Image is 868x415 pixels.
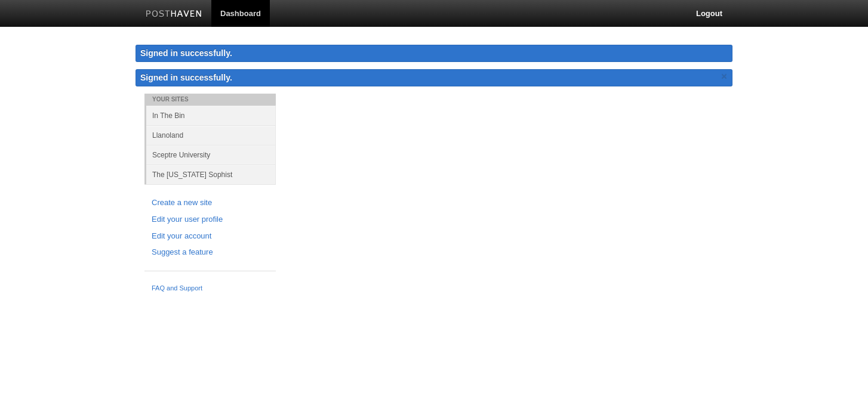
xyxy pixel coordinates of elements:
[140,73,232,82] span: Signed in successfully.
[144,94,276,106] li: Your Sites
[152,230,269,243] a: Edit your account
[146,10,202,19] img: Posthaven-bar
[146,125,276,145] a: Llanoland
[146,106,276,125] a: In The Bin
[719,69,730,84] a: ×
[136,45,732,62] div: Signed in successfully.
[152,197,269,209] a: Create a new site
[152,213,269,226] a: Edit your user profile
[146,165,276,184] a: The [US_STATE] Sophist
[146,145,276,165] a: Sceptre University
[152,246,269,259] a: Suggest a feature
[152,283,269,294] a: FAQ and Support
